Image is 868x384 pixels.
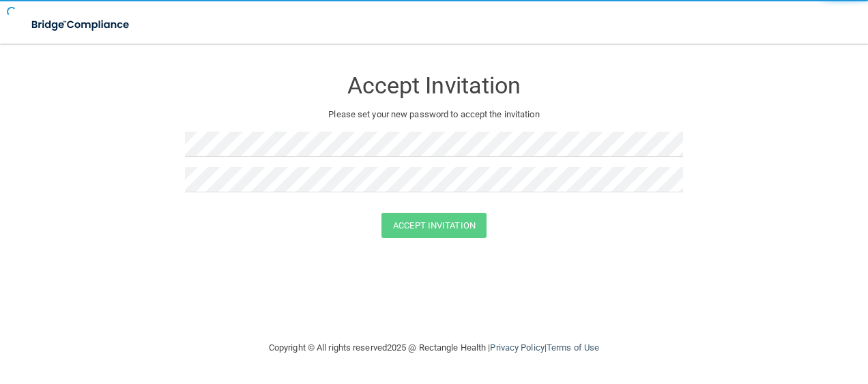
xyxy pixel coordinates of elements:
div: Copyright © All rights reserved 2025 @ Rectangle Health | | [185,326,683,370]
a: Privacy Policy [490,342,544,353]
img: bridge_compliance_login_screen.278c3ca4.svg [20,11,142,39]
p: Please set your new password to accept the invitation [195,106,673,123]
a: Terms of Use [547,342,599,353]
button: Accept Invitation [381,213,487,238]
h3: Accept Invitation [185,73,683,98]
